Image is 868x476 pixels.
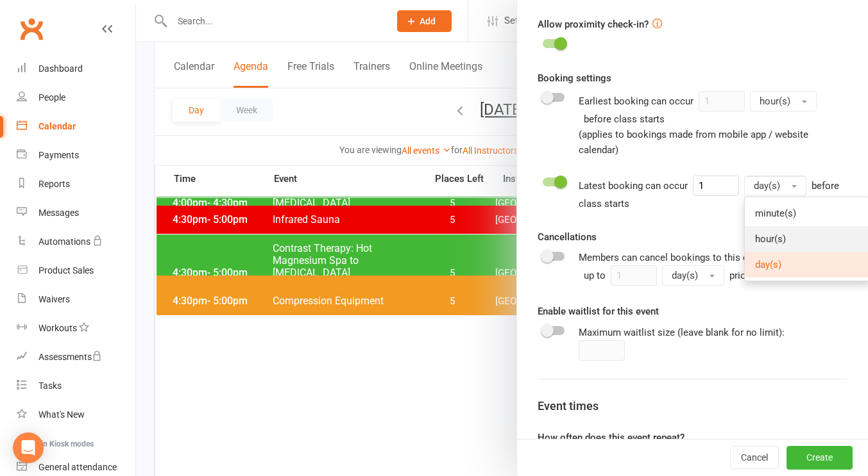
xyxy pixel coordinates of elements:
div: Members can cancel bookings to this event [579,250,847,286]
a: Clubworx [15,13,47,45]
a: What's New [17,400,135,429]
label: Booking settings [538,70,611,86]
a: Assessments [17,343,135,372]
button: hour(s) [750,91,817,111]
label: Cancellations [538,229,597,245]
label: How often does this event repeat? [538,430,685,445]
div: Automations [38,236,90,247]
div: Earliest booking can occur [579,91,847,158]
a: Waivers [17,285,135,314]
span: day(s) [672,270,698,281]
a: Payments [17,141,135,170]
span: prior to the start time. [729,270,824,281]
div: Reports [38,179,70,189]
a: Messages [17,199,135,227]
div: Workouts [38,323,77,333]
div: Maximum waitlist size (leave blank for no limit): [579,325,785,340]
div: Product Sales [38,265,94,275]
a: Automations [17,227,135,256]
span: hour(s) [755,233,786,245]
a: Product Sales [17,256,135,285]
div: Tasks [38,381,62,391]
div: up to [584,265,724,286]
span: day(s) [754,180,780,192]
div: Event times [538,397,847,416]
div: Latest booking can occur [579,176,847,211]
span: day(s) [755,259,781,270]
div: Assessments [38,352,102,362]
span: minute(s) [755,208,796,219]
div: Open Intercom Messenger [13,432,44,463]
button: Create [787,447,853,470]
div: What's New [38,409,85,420]
div: General attendance [38,462,117,472]
div: Waivers [38,294,70,304]
a: Dashboard [17,54,135,83]
a: People [17,83,135,112]
span: before class starts (applies to bookings made from mobile app / website calendar) [579,113,808,156]
a: Calendar [17,112,135,141]
span: hour(s) [760,95,790,107]
label: Enable waitlist for this event [538,304,659,319]
div: Messages [38,208,79,218]
div: Calendar [38,121,76,131]
a: Tasks [17,372,135,400]
a: Workouts [17,314,135,343]
div: People [38,92,65,103]
button: Cancel [730,447,779,470]
label: Allow proximity check-in? [538,17,649,32]
a: Reports [17,170,135,199]
div: Dashboard [38,63,83,74]
button: day(s) [744,176,806,196]
div: Payments [38,150,79,160]
button: day(s) [662,265,724,286]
